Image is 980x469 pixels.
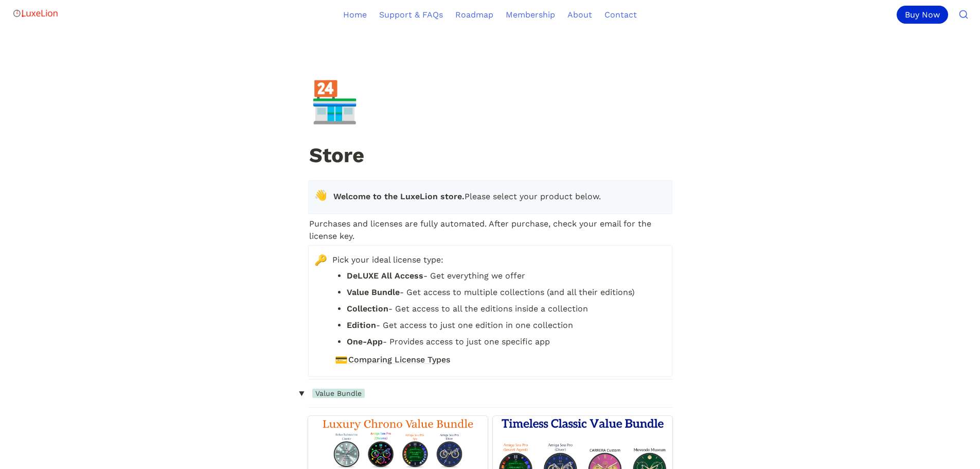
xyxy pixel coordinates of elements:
[308,216,672,244] p: Purchases and licenses are fully automated. After purchase, check your email for the license key.
[347,320,376,330] strong: Edition
[332,189,664,205] p: Please select your product below.
[347,318,664,333] li: - Get access to just one edition in one collection
[897,6,948,24] div: Buy Now
[347,287,400,297] strong: Value Bundle
[347,271,423,281] strong: DeLUXE All Access
[332,352,664,368] a: 💳Comparing License Types
[335,354,345,364] span: 💳
[333,192,465,201] strong: Welcome to the LuxeLion store.
[293,389,310,398] span: ‣
[308,144,672,169] h1: Store
[332,254,664,266] span: Pick your ideal license type:
[347,304,388,314] strong: Collection
[347,334,664,350] li: - Provides access to just one specific app
[12,3,59,24] img: Logo
[348,354,450,366] span: Comparing License Types
[314,189,327,201] span: 👋
[347,301,664,317] li: - Get access to all the editions inside a collection
[310,82,360,122] div: 🏪
[312,389,365,398] span: Value Bundle
[347,285,664,300] li: - Get access to multiple collections (and all their editions)
[314,254,327,266] span: 🔑
[347,268,664,284] li: - Get everything we offer
[347,337,383,346] strong: One-App
[897,6,952,24] a: Buy Now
